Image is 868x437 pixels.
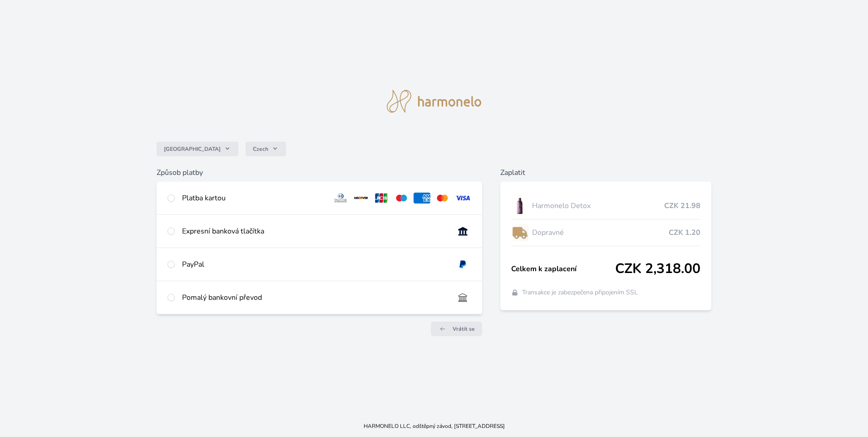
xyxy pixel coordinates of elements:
div: Platba kartou [182,193,325,204]
img: onlineBanking_CZ.svg [454,226,471,237]
span: [GEOGRAPHIC_DATA] [164,145,221,153]
img: delivery-lo.png [511,221,528,244]
img: visa.svg [454,193,471,204]
a: Vrátit se [431,322,482,336]
img: logo.svg [387,90,481,113]
img: paypal.svg [454,259,471,270]
span: Transakce je zabezpečena připojením SSL [522,288,638,297]
span: CZK 21.98 [664,200,700,211]
h6: Zaplatit [500,167,711,178]
img: discover.svg [353,193,370,204]
span: CZK 2,318.00 [615,261,700,277]
span: CZK 1.20 [669,227,700,238]
span: Dopravné [532,227,669,238]
button: Czech [246,142,286,156]
img: diners.svg [332,193,349,204]
span: Czech [253,145,268,153]
span: Celkem k zaplacení [511,263,615,274]
div: Expresní banková tlačítka [182,226,447,237]
h6: Způsob platby [157,167,482,178]
span: Harmonelo Detox [532,200,664,211]
img: amex.svg [414,193,430,204]
img: DETOX_se_stinem_x-lo.jpg [511,194,528,217]
img: maestro.svg [393,193,410,204]
button: [GEOGRAPHIC_DATA] [157,142,238,156]
img: bankTransfer_IBAN.svg [454,292,471,303]
span: Vrátit se [453,325,475,333]
div: Pomalý bankovní převod [182,292,447,303]
div: PayPal [182,259,447,270]
img: mc.svg [434,193,451,204]
img: jcb.svg [373,193,390,204]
